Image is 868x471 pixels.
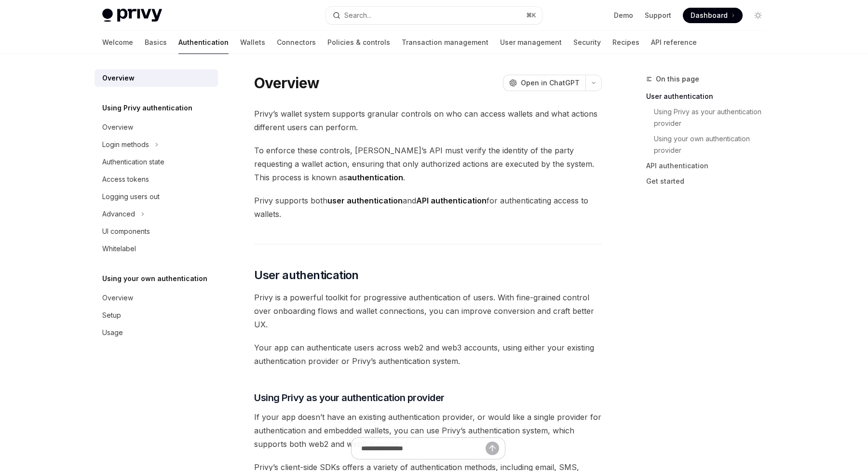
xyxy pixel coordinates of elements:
a: Overview [95,289,218,307]
a: Overview [95,119,218,136]
div: UI components [102,226,150,237]
a: Setup [95,307,218,324]
button: Toggle dark mode [750,8,766,23]
a: API authentication [646,158,773,174]
span: Privy supports both and for authenticating access to wallets. [254,194,602,221]
a: User management [500,31,562,54]
a: Whitelabel [95,240,218,257]
a: Dashboard [683,8,743,23]
h5: Using your own authentication [102,273,207,284]
a: User authentication [646,89,773,104]
a: Wallets [240,31,265,54]
span: User authentication [254,268,359,283]
img: light logo [102,9,162,22]
a: Get started [646,174,773,189]
div: Overview [102,72,135,84]
a: Welcome [102,31,133,54]
a: Access tokens [95,171,218,188]
span: Using Privy as your authentication provider [254,391,445,404]
span: Privy’s wallet system supports granular controls on who can access wallets and what actions diffe... [254,107,602,134]
span: ⌘ K [526,12,536,19]
a: Authentication state [95,153,218,171]
a: Policies & controls [327,31,390,54]
a: Basics [145,31,167,54]
span: To enforce these controls, [PERSON_NAME]’s API must verify the identity of the party requesting a... [254,144,602,184]
button: Open in ChatGPT [503,75,585,91]
div: Access tokens [102,174,149,185]
a: Using Privy as your authentication provider [654,104,773,131]
span: Your app can authenticate users across web2 and web3 accounts, using either your existing authent... [254,341,602,368]
div: Authentication state [102,156,164,168]
a: API reference [651,31,697,54]
a: Transaction management [402,31,488,54]
div: Whitelabel [102,243,136,255]
div: Logging users out [102,191,160,202]
a: Support [645,11,671,20]
span: If your app doesn’t have an existing authentication provider, or would like a single provider for... [254,410,602,451]
strong: authentication [347,173,403,182]
span: Dashboard [691,11,728,20]
a: Recipes [612,31,639,54]
a: Connectors [277,31,316,54]
div: Advanced [102,208,135,220]
a: Demo [614,11,633,20]
a: Authentication [178,31,229,54]
a: Security [573,31,601,54]
button: Search...⌘K [326,7,542,24]
div: Overview [102,292,133,304]
span: Privy is a powerful toolkit for progressive authentication of users. With fine-grained control ov... [254,291,602,331]
a: Logging users out [95,188,218,205]
span: On this page [656,73,699,85]
h5: Using Privy authentication [102,102,192,114]
div: Login methods [102,139,149,150]
h1: Overview [254,74,319,92]
div: Search... [344,10,371,21]
span: Open in ChatGPT [521,78,580,88]
strong: API authentication [416,196,487,205]
a: Usage [95,324,218,341]
div: Setup [102,310,121,321]
a: UI components [95,223,218,240]
a: Using your own authentication provider [654,131,773,158]
div: Overview [102,121,133,133]
a: Overview [95,69,218,87]
button: Send message [486,442,499,455]
div: Usage [102,327,123,338]
strong: user authentication [327,196,403,205]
